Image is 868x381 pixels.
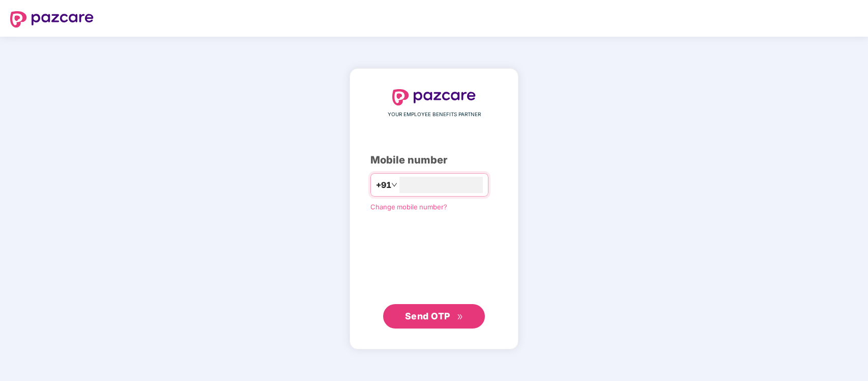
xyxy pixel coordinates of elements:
[405,311,450,321] span: Send OTP
[10,11,94,28] img: logo
[383,304,485,329] button: Send OTPdouble-right
[370,152,498,168] div: Mobile number
[370,203,447,211] a: Change mobile number?
[392,89,476,105] img: logo
[457,314,464,320] span: double-right
[388,111,481,119] span: YOUR EMPLOYEE BENEFITS PARTNER
[391,182,397,188] span: down
[376,179,391,192] span: +91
